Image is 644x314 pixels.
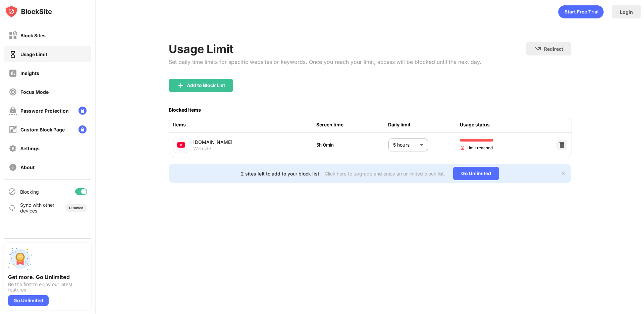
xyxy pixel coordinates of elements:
div: Focus Mode [20,89,49,95]
img: push-unlimited.svg [8,247,32,271]
img: favicons [177,141,185,149]
span: Limit reached [460,145,493,151]
div: Settings [20,146,40,151]
img: customize-block-page-off.svg [9,125,17,134]
div: Custom Block Page [20,127,65,132]
div: Password Protection [20,108,69,114]
img: hourglass-end.svg [460,145,465,151]
div: [DOMAIN_NAME] [193,139,317,146]
div: Items [173,121,317,128]
div: 5h 0min [316,141,388,149]
div: Go Unlimited [8,295,49,306]
div: Click here to upgrade and enjoy an unlimited block list. [325,171,445,176]
div: Blocking [20,189,39,195]
div: About [20,164,35,170]
img: time-usage-on.svg [9,50,17,58]
img: password-protection-off.svg [9,107,17,115]
img: sync-icon.svg [8,204,16,212]
img: logo-blocksite.svg [5,5,52,18]
div: Insights [20,70,39,76]
img: x-button.svg [560,171,566,176]
div: Website [193,146,211,152]
img: lock-menu.svg [78,107,87,115]
div: animation [558,5,604,18]
img: lock-menu.svg [78,125,87,133]
div: Usage Limit [169,42,481,56]
div: Usage Limit [20,51,47,57]
div: Login [620,9,633,15]
div: 2 sites left to add to your block list. [241,171,321,176]
p: 5 hours [393,141,417,149]
div: Usage status [460,121,532,128]
div: Add to Block List [187,83,225,88]
img: settings-off.svg [9,144,17,153]
div: Redirect [544,46,563,52]
img: insights-off.svg [9,69,17,77]
img: about-off.svg [9,163,17,171]
div: Disabled [69,206,83,210]
div: Be the first to enjoy our latest features [8,282,87,292]
img: block-off.svg [9,31,17,40]
div: Daily limit [388,121,460,128]
div: Sync with other devices [20,202,55,213]
div: Screen time [316,121,388,128]
img: blocking-icon.svg [8,188,16,196]
div: Block Sites [20,33,46,38]
div: Get more. Go Unlimited [8,274,87,280]
div: Go Unlimited [453,167,499,180]
img: focus-off.svg [9,88,17,96]
div: Blocked Items [169,107,201,113]
div: Set daily time limits for specific websites or keywords. Once you reach your limit, access will b... [169,58,481,65]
